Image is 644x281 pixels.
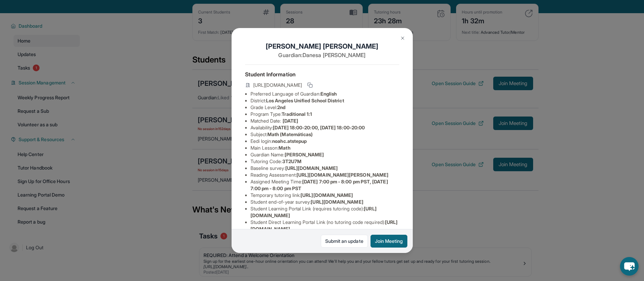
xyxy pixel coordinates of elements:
[251,151,399,158] li: Guardian Name :
[267,131,313,137] span: Math (Matemáticas)
[296,172,388,178] span: [URL][DOMAIN_NAME][PERSON_NAME]
[320,91,337,97] span: English
[251,138,399,145] li: Eedi login :
[371,235,407,248] button: Join Meeting
[251,192,399,199] li: Temporary tutoring link :
[245,51,399,59] p: Guardian: Danesa [PERSON_NAME]
[251,179,388,191] span: [DATE] 7:00 pm - 8:00 pm PST, [DATE] 7:00 pm - 8:00 pm PST
[251,145,399,151] li: Main Lesson :
[251,158,399,165] li: Tutoring Code :
[311,199,363,205] span: [URL][DOMAIN_NAME]
[251,219,399,232] li: Student Direct Learning Portal Link (no tutoring code required) :
[285,152,324,157] span: [PERSON_NAME]
[251,97,399,104] li: District:
[251,178,399,192] li: Assigned Meeting Time :
[251,104,399,111] li: Grade Level:
[301,192,353,198] span: [URL][DOMAIN_NAME]
[251,111,399,118] li: Program Type:
[251,91,399,97] li: Preferred Language of Guardian:
[306,81,314,89] button: Copy link
[277,104,285,110] span: 2nd
[279,145,290,151] span: Math
[251,172,399,178] li: Reading Assessment :
[285,165,338,171] span: [URL][DOMAIN_NAME]
[253,82,302,88] span: [URL][DOMAIN_NAME]
[282,111,312,117] span: Traditional 1:1
[251,131,399,138] li: Subject :
[266,98,344,103] span: Los Angeles Unified School District
[251,165,399,172] li: Baseline survey :
[251,205,399,219] li: Student Learning Portal Link (requires tutoring code) :
[620,257,639,276] button: chat-button
[245,70,399,78] h4: Student Information
[251,118,399,124] li: Matched Date:
[251,199,399,205] li: Student end-of-year survey :
[273,125,365,130] span: [DATE] 18:00-20:00, [DATE] 18:00-20:00
[282,158,302,164] span: 3T2U7M
[321,235,368,248] a: Submit an update
[245,42,399,51] h1: [PERSON_NAME] [PERSON_NAME]
[251,124,399,131] li: Availability:
[283,118,298,124] span: [DATE]
[272,138,307,144] span: noahc.atstepup
[400,35,405,41] img: Close Icon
